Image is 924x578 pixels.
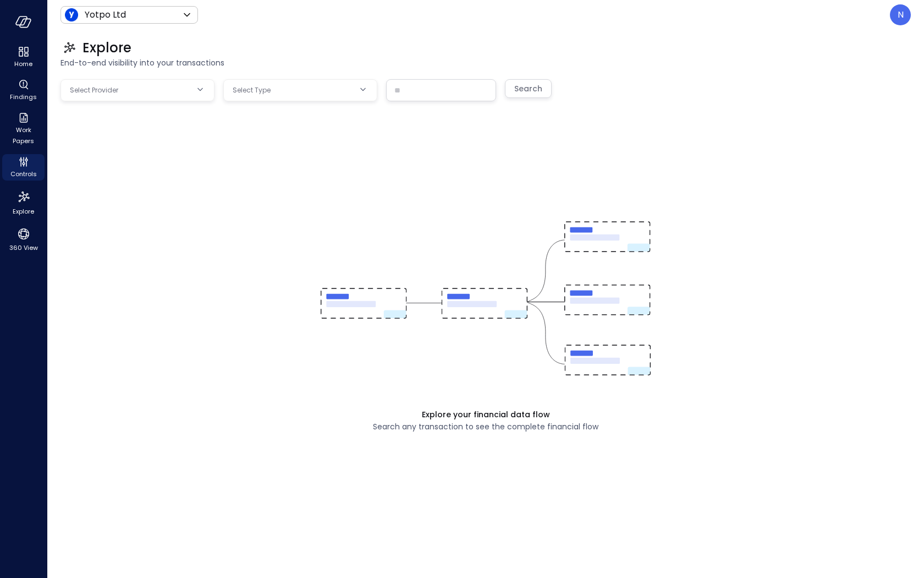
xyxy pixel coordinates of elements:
span: Select Provider [70,85,118,96]
span: Explore [13,206,34,217]
div: Noy Vadai [890,4,911,25]
span: Search any transaction to see the complete financial flow [373,421,598,433]
p: N [898,8,904,21]
div: Controls [2,154,45,181]
div: 360 View [2,225,45,254]
div: Explore [2,187,45,218]
span: Select Type [233,85,271,96]
span: 360 View [9,242,38,253]
p: Yotpo Ltd [85,8,126,21]
div: Findings [2,77,45,103]
span: End-to-end visibility into your transactions [61,57,911,69]
div: Work Papers [2,110,45,148]
span: Findings [10,91,37,102]
span: Work Papers [7,124,40,146]
span: Explore your financial data flow [422,408,550,421]
span: Controls [10,168,37,179]
span: Home [14,58,32,69]
span: Explore [82,39,131,57]
img: Icon [65,8,78,21]
div: Home [2,44,45,70]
